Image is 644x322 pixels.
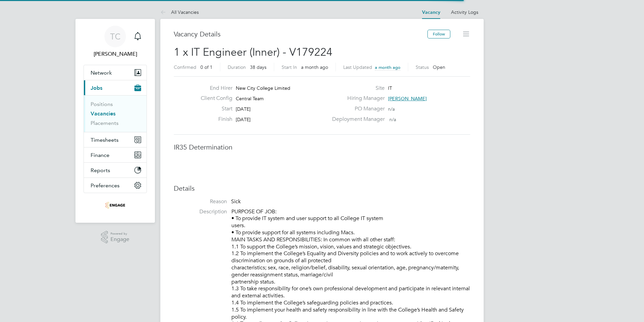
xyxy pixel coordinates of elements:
button: Network [84,65,147,80]
span: 1 x IT Engineer (Inner) - V179224 [174,46,332,59]
label: Client Config [195,95,232,102]
label: Site [328,85,385,92]
a: TC[PERSON_NAME] [84,26,147,58]
a: Powered byEngage [101,231,130,244]
span: IT [388,85,392,91]
label: Description [174,208,227,215]
span: 38 days [250,64,266,70]
span: [PERSON_NAME] [388,96,427,102]
span: Jobs [91,85,102,91]
span: [DATE] [236,106,251,112]
h3: IR35 Determination [174,143,470,152]
button: Follow [427,30,450,38]
span: Finance [91,152,109,158]
span: Sick [231,198,241,205]
button: Reports [84,163,147,178]
button: Finance [84,147,147,162]
span: New City College Limited [236,85,290,91]
span: Preferences [91,182,120,189]
h3: Vacancy Details [174,30,427,38]
button: Preferences [84,178,147,193]
label: Start In [282,64,297,70]
h3: Details [174,184,470,193]
span: Engage [110,237,129,242]
a: All Vacancies [160,9,199,15]
button: Timesheets [84,132,147,147]
button: Jobs [84,80,147,95]
label: Finish [195,116,232,123]
label: Reason [174,198,227,205]
label: Hiring Manager [328,95,385,102]
label: Confirmed [174,64,196,70]
label: Deployment Manager [328,116,385,123]
span: TC [110,32,121,41]
nav: Main navigation [75,19,155,223]
span: n/a [388,106,395,112]
a: Vacancies [91,110,116,117]
label: End Hirer [195,85,232,92]
span: [DATE] [236,116,251,123]
div: Jobs [84,95,147,132]
span: Powered by [110,231,129,237]
span: Open [433,64,445,70]
a: Positions [91,101,113,107]
label: Last Updated [343,64,372,70]
span: n/a [389,116,396,123]
span: Central Team [236,96,264,102]
img: nextech-group-logo-retina.png [105,200,125,211]
span: Timesheets [91,137,119,143]
label: Status [416,64,429,70]
span: Network [91,70,112,76]
span: a month ago [301,64,328,70]
a: Vacancy [422,9,440,15]
a: Activity Logs [451,9,478,15]
label: Duration [228,64,246,70]
span: 0 of 1 [200,64,213,70]
span: a month ago [375,64,400,70]
span: Thomas Craig [84,50,147,58]
span: Reports [91,167,110,173]
label: PO Manager [328,105,385,112]
label: Start [195,105,232,112]
a: Go to home page [84,200,147,211]
a: Placements [91,120,119,126]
